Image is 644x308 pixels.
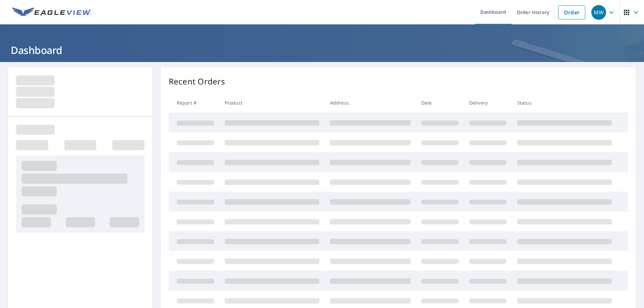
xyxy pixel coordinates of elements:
div: MW [591,5,606,20]
th: Delivery [464,93,512,113]
h1: Dashboard [8,43,636,57]
th: Date [416,93,464,113]
th: Address [325,93,416,113]
th: Product [219,93,325,113]
img: EV Logo [12,7,91,17]
p: Recent Orders [169,75,225,87]
th: Report # [169,93,219,113]
th: Status [512,93,617,113]
a: Order [558,5,585,19]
